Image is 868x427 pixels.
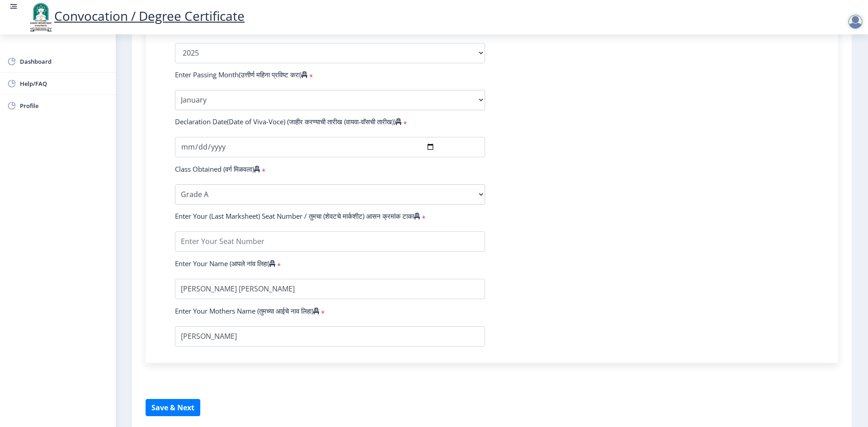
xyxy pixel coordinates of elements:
[175,259,275,268] label: Enter Your Name (आपले नांव लिहा)
[175,326,485,347] input: Enter Your Mothers Name
[175,211,420,221] label: Enter Your (Last Marksheet) Seat Number / तुमचा (शेवटचे मार्कशीट) आसन क्रमांक टाका
[27,2,54,33] img: logo
[146,399,200,416] button: Save & Next
[175,164,260,174] label: Class Obtained (वर्ग मिळवला)
[27,7,245,24] a: Convocation / Degree Certificate
[175,306,319,315] label: Enter Your Mothers Name (तुमच्या आईचे नाव लिहा)
[175,137,485,157] input: Select Your Declaration Date
[20,78,108,89] span: Help/FAQ
[175,117,401,126] label: Declaration Date(Date of Viva-Voce) (जाहीर करण्याची तारीख (वायवा-वॉसची तारीख))
[20,100,108,111] span: Profile
[20,56,108,67] span: Dashboard
[175,279,485,299] input: Enter Your Name
[175,231,485,252] input: Enter Your Seat Number
[175,70,307,79] label: Enter Passing Month(उत्तीर्ण महिना प्रविष्ट करा)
